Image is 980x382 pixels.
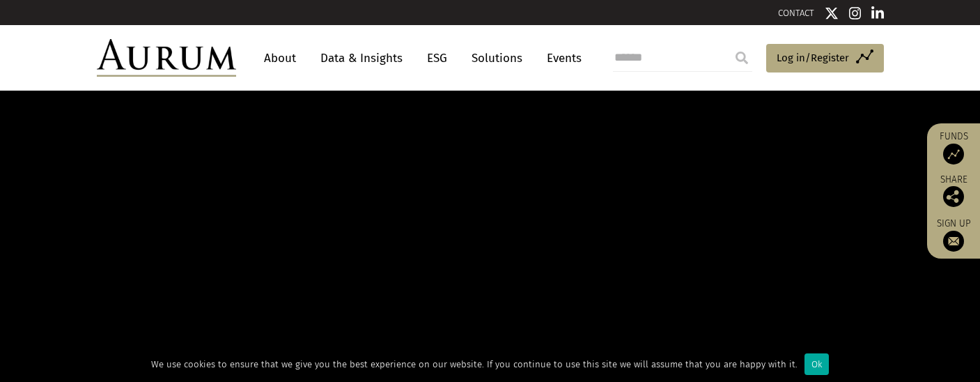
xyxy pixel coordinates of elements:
a: Data & Insights [313,45,410,71]
a: Events [540,45,582,71]
a: CONTACT [778,8,814,18]
img: Twitter icon [825,6,839,20]
img: Linkedin icon [871,6,884,20]
a: ESG [420,45,454,71]
img: Share this post [943,186,964,207]
div: Share [934,175,973,207]
img: Aurum [97,39,236,77]
span: Log in/Register [777,49,849,66]
div: Ok [804,353,829,375]
img: Access Funds [943,144,964,165]
img: Sign up to our newsletter [943,231,964,252]
a: Solutions [465,45,529,71]
a: About [257,45,303,71]
a: Funds [934,130,973,165]
img: Instagram icon [849,6,862,20]
a: Sign up [934,217,973,252]
a: Log in/Register [766,44,884,73]
input: Submit [728,44,756,72]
